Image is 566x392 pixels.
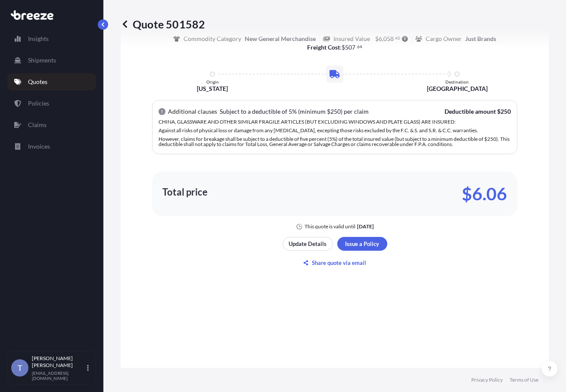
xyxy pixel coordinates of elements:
p: Share quote via email [312,258,366,267]
p: Update Details [289,240,327,248]
p: $6.06 [462,187,507,201]
p: Shipments [28,56,56,65]
p: [PERSON_NAME] [PERSON_NAME] [32,355,85,369]
p: Origin [206,79,219,84]
span: T [18,364,22,372]
a: Quotes [7,73,96,90]
a: Insights [7,30,96,47]
p: Claims [28,121,47,129]
p: Against all risks of physical loss or damage from any [MEDICAL_DATA], excepting those risks exclu... [159,128,511,133]
button: Share quote via email [283,256,387,270]
p: However, claims for breakage shall be subject to a deductible of five percent (5%) of the total i... [159,137,511,147]
a: Policies [7,95,96,112]
span: $ [342,44,345,50]
p: Destination [445,79,469,84]
p: Issue a Policy [345,240,379,248]
p: Quotes [28,78,47,86]
a: Privacy Policy [471,376,503,383]
span: 507 [345,44,355,50]
p: [DATE] [357,223,374,230]
p: This quote is valid until [305,223,355,230]
a: Shipments [7,52,96,69]
p: Total price [162,188,208,196]
span: . [356,45,357,48]
p: Additional clauses [168,107,217,116]
p: [US_STATE] [197,84,228,93]
a: Terms of Use [510,376,538,383]
p: Insights [28,34,49,43]
p: Deductible amount $250 [445,107,511,116]
button: Update Details [283,237,333,251]
a: Claims [7,116,96,134]
p: Invoices [28,142,50,151]
p: Policies [28,99,49,108]
button: Issue a Policy [337,237,387,251]
p: Subject to a deductible of 5% (minimum $250) per claim [220,107,369,116]
p: [EMAIL_ADDRESS][DOMAIN_NAME] [32,370,85,381]
a: Invoices [7,138,96,155]
p: [GEOGRAPHIC_DATA] [427,84,488,93]
p: Quote 501582 [121,17,205,31]
span: 64 [357,45,362,48]
p: CHINA, GLASSWARE AND OTHER SIMILAR FRAGILE ARTICLES (BUT EXCLUDING WINDOWS AND PLATE GLASS) ARE I... [159,119,511,124]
